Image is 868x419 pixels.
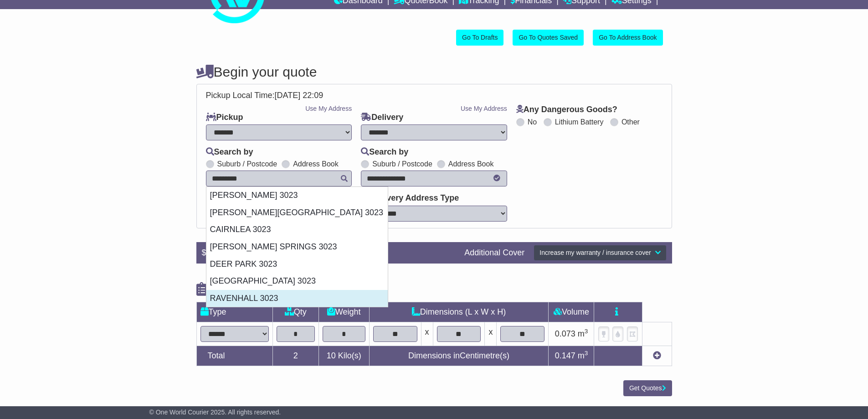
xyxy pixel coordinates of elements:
[206,256,388,273] div: DEER PARK 3023
[549,302,594,322] td: Volume
[149,409,281,416] span: © One World Courier 2025. All rights reserved.
[585,350,588,357] sup: 3
[485,322,497,346] td: x
[623,380,672,396] button: Get Quotes
[275,91,324,100] span: [DATE] 22:09
[305,105,352,112] a: Use My Address
[206,187,388,204] div: [PERSON_NAME] 3023
[539,249,651,256] span: Increase my warranty / insurance cover
[318,302,369,322] td: Weight
[327,351,336,360] span: 10
[196,64,672,79] h4: Begin your quote
[555,329,575,338] span: 0.073
[421,322,433,346] td: x
[534,245,666,261] button: Increase my warranty / insurance cover
[361,147,408,157] label: Search by
[448,160,494,168] label: Address Book
[372,160,432,168] label: Suburb / Postcode
[593,30,663,46] a: Go To Address Book
[555,118,604,126] label: Lithium Battery
[206,147,253,157] label: Search by
[201,91,667,101] div: Pickup Local Time:
[361,113,403,123] label: Delivery
[318,346,369,366] td: Kilo(s)
[272,346,318,366] td: 2
[196,302,272,322] td: Type
[217,160,277,168] label: Suburb / Postcode
[460,248,529,258] div: Additional Cover
[206,238,388,256] div: [PERSON_NAME] SPRINGS 3023
[578,329,588,338] span: m
[461,105,507,112] a: Use My Address
[196,346,272,366] td: Total
[196,282,311,297] h4: Package details |
[555,351,575,360] span: 0.147
[653,351,661,360] a: Add new item
[206,273,388,290] div: [GEOGRAPHIC_DATA] 3023
[621,118,640,126] label: Other
[369,346,549,366] td: Dimensions in Centimetre(s)
[206,113,243,123] label: Pickup
[585,328,588,335] sup: 3
[206,204,388,222] div: [PERSON_NAME][GEOGRAPHIC_DATA] 3023
[513,30,584,46] a: Go To Quotes Saved
[369,302,549,322] td: Dimensions (L x W x H)
[528,118,537,126] label: No
[361,193,459,203] label: Delivery Address Type
[456,30,503,46] a: Go To Drafts
[293,160,339,168] label: Address Book
[272,302,318,322] td: Qty
[206,290,388,307] div: RAVENHALL 3023
[206,221,388,238] div: CAIRNLEA 3023
[197,248,460,258] div: $ FreightSafe warranty included
[578,351,588,360] span: m
[516,105,617,115] label: Any Dangerous Goods?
